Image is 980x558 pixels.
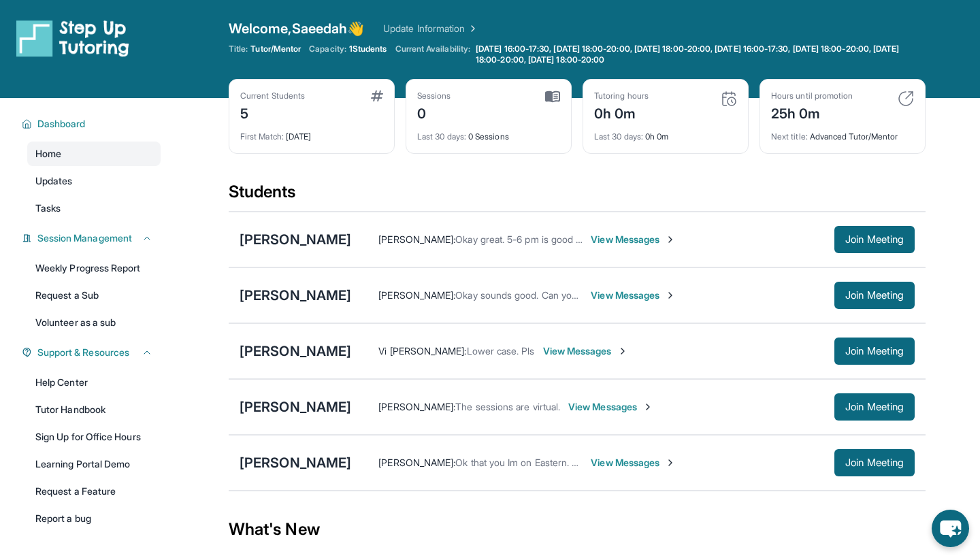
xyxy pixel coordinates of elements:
span: Join Meeting [845,459,904,467]
div: 0 Sessions [417,123,560,142]
span: 1 Students [349,44,387,54]
a: Report a bug [27,506,161,531]
span: Welcome, Saeedah 👋 [229,19,364,38]
span: [PERSON_NAME] : [378,457,455,468]
img: card [545,91,560,103]
span: Support & Resources [37,346,129,359]
div: [PERSON_NAME] [240,286,351,305]
span: Lower case. Pls [467,345,535,357]
div: Current Students [240,91,305,101]
button: Join Meeting [834,338,915,365]
img: Chevron-Right [665,457,676,468]
button: Join Meeting [834,282,915,309]
a: Learning Portal Demo [27,452,161,476]
span: Dashboard [37,117,86,131]
img: Chevron-Right [617,346,628,357]
img: Chevron-Right [642,401,653,412]
span: Join Meeting [845,291,904,299]
span: The sessions are virtual. [455,401,560,412]
a: Request a Feature [27,479,161,504]
span: Tutor/Mentor [250,44,301,54]
div: Sessions [417,91,451,101]
div: 0h 0m [594,123,737,142]
span: View Messages [591,456,676,470]
a: [DATE] 16:00-17:30, [DATE] 18:00-20:00, [DATE] 18:00-20:00, [DATE] 16:00-17:30, [DATE] 18:00-20:0... [473,44,926,65]
div: [DATE] [240,123,383,142]
div: Advanced Tutor/Mentor [771,123,914,142]
span: Last 30 days : [417,131,466,142]
a: Updates [27,169,161,193]
span: View Messages [591,233,676,246]
button: Join Meeting [834,449,915,476]
span: View Messages [543,344,628,358]
button: chat-button [932,510,969,547]
div: [PERSON_NAME] [240,342,351,361]
span: Join Meeting [845,403,904,411]
span: View Messages [591,289,676,302]
a: Help Center [27,370,161,395]
button: Join Meeting [834,393,915,421]
img: card [721,91,737,107]
img: logo [16,19,129,57]
div: [PERSON_NAME] [240,397,351,416]
button: Join Meeting [834,226,915,253]
span: Ok that you Im on Eastern. Thank you letting me know [455,457,689,468]
a: Tasks [27,196,161,220]
span: Home [35,147,61,161]
span: Capacity: [309,44,346,54]
span: Tasks [35,201,61,215]
a: Sign Up for Office Hours [27,425,161,449]
span: Last 30 days : [594,131,643,142]
div: 25h 0m [771,101,853,123]
span: [PERSON_NAME] : [378,289,455,301]
span: Current Availability: [395,44,470,65]
div: [PERSON_NAME] [240,230,351,249]
a: Weekly Progress Report [27,256,161,280]
button: Support & Resources [32,346,152,359]
span: Okay sounds good. Can you please refresh on how to log on ? [455,289,725,301]
span: [DATE] 16:00-17:30, [DATE] 18:00-20:00, [DATE] 18:00-20:00, [DATE] 16:00-17:30, [DATE] 18:00-20:0... [476,44,923,65]
div: 0h 0m [594,101,649,123]
button: Dashboard [32,117,152,131]
button: Session Management [32,231,152,245]
span: View Messages [568,400,653,414]
img: card [371,91,383,101]
span: Updates [35,174,73,188]
div: 5 [240,101,305,123]
span: [PERSON_NAME] : [378,233,455,245]
img: Chevron Right [465,22,478,35]
span: Title: [229,44,248,54]
span: Next title : [771,131,808,142]
div: Hours until promotion [771,91,853,101]
span: [PERSON_NAME] : [378,401,455,412]
div: 0 [417,101,451,123]
span: Join Meeting [845,235,904,244]
img: card [898,91,914,107]
a: Home [27,142,161,166]
a: Update Information [383,22,478,35]
a: Request a Sub [27,283,161,308]
div: [PERSON_NAME] [240,453,351,472]
a: Volunteer as a sub [27,310,161,335]
img: Chevron-Right [665,290,676,301]
div: Students [229,181,926,211]
div: Tutoring hours [594,91,649,101]
a: Tutor Handbook [27,397,161,422]
span: Vi [PERSON_NAME] : [378,345,466,357]
span: Join Meeting [845,347,904,355]
span: Session Management [37,231,132,245]
img: Chevron-Right [665,234,676,245]
span: First Match : [240,131,284,142]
